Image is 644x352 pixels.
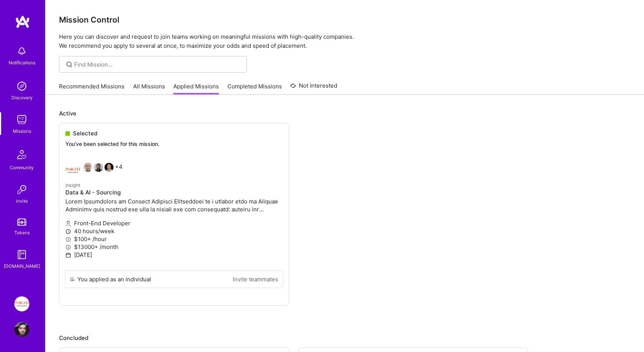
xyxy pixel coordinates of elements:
[17,218,26,226] img: tokens
[10,164,34,171] div: Community
[59,109,630,117] p: Active
[65,60,74,69] i: icon SearchGrey
[133,82,165,95] a: All Missions
[14,44,29,59] img: bell
[12,296,31,311] a: Insight Partners: Data & AI - Sourcing
[14,112,29,127] img: teamwork
[74,61,241,68] input: Find Mission...
[14,247,29,262] img: guide book
[14,322,29,337] img: User Avatar
[4,262,40,270] div: [DOMAIN_NAME]
[13,127,31,135] div: Missions
[16,197,28,205] div: Invite
[59,15,630,24] h3: Mission Control
[290,81,337,95] a: Not Interested
[15,15,30,29] img: logo
[227,82,282,95] a: Completed Missions
[14,79,29,94] img: discovery
[14,296,29,311] img: Insight Partners: Data & AI - Sourcing
[11,94,33,102] div: Discovery
[13,146,31,164] img: Community
[12,322,31,337] a: User Avatar
[14,182,29,197] img: Invite
[59,82,124,95] a: Recommended Missions
[59,32,630,50] p: Here you can discover and request to join teams working on meaningful missions with high-quality ...
[9,59,35,67] div: Notifications
[14,229,30,237] div: Tokens
[59,334,630,342] p: Concluded
[173,82,219,95] a: Applied Missions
